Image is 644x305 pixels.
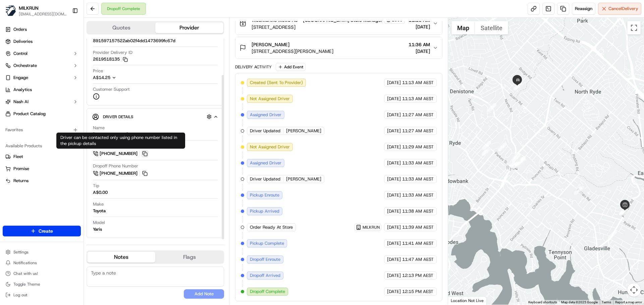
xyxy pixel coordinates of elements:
[13,282,40,287] span: Toggle Theme
[3,269,81,278] button: Chat with us!
[387,160,401,166] span: [DATE]
[402,192,434,198] span: 11:33 AM AEST
[235,64,272,70] div: Delivery Activity
[13,271,38,276] span: Chat with us!
[100,170,138,176] span: [PHONE_NUMBER]
[93,150,149,157] a: [PHONE_NUMBER]
[93,86,130,92] span: Customer Support
[3,280,81,289] button: Toggle Theme
[627,283,641,297] button: Map camera controls
[13,87,32,93] span: Analytics
[515,157,523,166] div: 10
[250,256,280,262] span: Dropoff Enroute
[19,11,67,17] button: [EMAIL_ADDRESS][DOMAIN_NAME]
[409,48,430,55] span: [DATE]
[93,125,105,131] span: Name
[402,273,433,279] span: 12:13 PM AEST
[13,292,27,298] span: Log out
[56,133,185,149] div: Driver can be contacted only using phone number listed in the pickup details
[561,300,598,304] span: Map data ©2025 Google
[250,273,280,279] span: Dropoff Arrived
[387,144,401,150] span: [DATE]
[93,163,138,169] span: Dropoff Phone Number
[93,201,104,207] span: Make
[498,143,506,151] div: 14
[402,256,434,262] span: 11:47 AM AEST
[409,41,430,48] span: 11:36 AM
[482,147,490,156] div: 15
[93,56,128,62] button: 2619518135
[3,226,81,236] button: Create
[93,170,149,177] a: [PHONE_NUMBER]
[235,12,442,34] button: Woolworths Metro AU - [GEOGRAPHIC_DATA] Store Manager1360[STREET_ADDRESS]11:16 AM[DATE]
[252,48,333,55] span: [STREET_ADDRESS][PERSON_NAME]
[250,128,280,134] span: Driver Updated
[528,300,557,305] button: Keyboard shortcuts
[3,48,81,59] button: Control
[402,289,433,295] span: 12:15 PM AEST
[402,112,434,118] span: 11:27 AM AEST
[3,108,81,119] a: Product Catalog
[250,160,281,166] span: Assigned Driver
[402,208,434,214] span: 11:38 AM AEST
[387,128,401,134] span: [DATE]
[250,176,280,182] span: Driver Updated
[3,60,81,71] button: Orchestrate
[13,63,37,69] span: Orchestrate
[5,154,78,160] a: Fleet
[5,178,78,184] a: Returns
[13,51,28,57] span: Control
[250,208,279,214] span: Pickup Arrived
[402,224,434,230] span: 11:39 AM AEST
[3,72,81,83] button: Engage
[387,273,401,279] span: [DATE]
[387,176,401,182] span: [DATE]
[13,260,37,265] span: Notifications
[13,99,29,105] span: Nash AI
[448,296,487,305] div: Location Not Live
[155,252,223,262] button: Flags
[252,41,289,48] span: [PERSON_NAME]
[402,176,434,182] span: 11:33 AM AEST
[387,289,401,295] span: [DATE]
[87,22,155,33] button: Quotes
[402,160,434,166] span: 11:33 AM AEST
[387,256,401,262] span: [DATE]
[402,80,434,86] span: 11:13 AM AEST
[92,111,218,122] button: Driver Details
[19,5,39,11] button: MILKRUN
[252,24,405,30] span: [STREET_ADDRESS]
[506,162,515,171] div: 13
[155,22,223,33] button: Provider
[3,258,81,268] button: Notifications
[512,159,520,168] div: 7
[409,23,430,30] span: [DATE]
[387,80,401,86] span: [DATE]
[516,158,525,166] div: 9
[387,96,401,102] span: [DATE]
[402,96,434,102] span: 11:13 AM AEST
[250,192,279,198] span: Pickup Enroute
[3,151,81,162] button: Fleet
[3,24,81,35] a: Orders
[250,240,284,246] span: Pickup Complete
[450,296,472,305] img: Google
[13,39,33,45] span: Deliveries
[13,75,28,81] span: Engage
[13,154,23,160] span: Fleet
[3,96,81,107] button: Nash AI
[402,144,434,150] span: 11:29 AM AEST
[482,141,491,150] div: 16
[93,75,152,81] button: A$14.25
[451,21,475,34] button: Show street map
[250,289,285,295] span: Dropoff Complete
[3,141,81,151] div: Available Products
[276,63,306,71] button: Add Event
[512,153,521,162] div: 12
[286,176,321,182] span: [PERSON_NAME]
[100,151,138,157] span: [PHONE_NUMBER]
[3,247,81,257] button: Settings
